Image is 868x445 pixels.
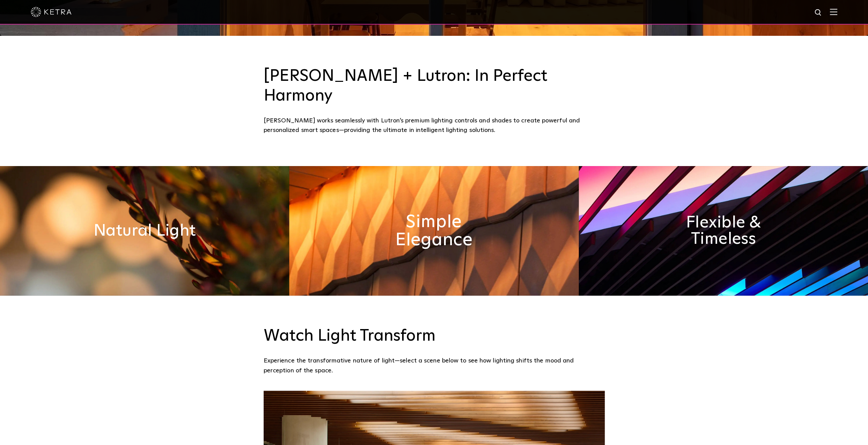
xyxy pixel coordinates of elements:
img: simple_elegance [289,166,578,296]
div: [PERSON_NAME] works seamlessly with Lutron’s premium lighting controls and shades to create power... [264,116,605,135]
h3: Watch Light Transform [264,326,605,346]
h2: Natural Light [93,223,196,239]
img: Hamburger%20Nav.svg [830,9,837,15]
img: flexible_timeless_ketra [579,166,868,296]
img: search icon [814,9,823,17]
h3: [PERSON_NAME] + Lutron: In Perfect Harmony [264,66,605,106]
p: Experience the transformative nature of light—select a scene below to see how lighting shifts the... [264,356,601,375]
h2: Flexible & Timeless [671,214,775,247]
h2: Simple Elegance [377,213,491,249]
img: ketra-logo-2019-white [31,7,72,17]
